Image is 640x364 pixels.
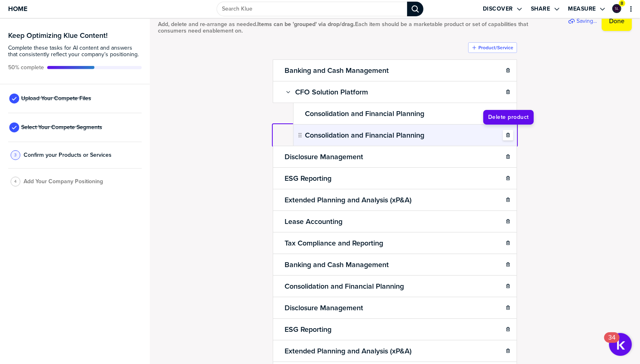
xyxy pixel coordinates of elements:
[273,146,517,168] li: Disclosure Management
[283,216,344,227] h2: Lease Accounting
[257,20,355,29] strong: Items can be 'grouped' via drop/drag.
[14,152,17,158] span: 3
[21,95,91,102] span: Upload Your Compete Files
[21,124,102,131] span: Select Your Compete Segments
[273,232,517,254] li: Tax Compliance and Reporting
[612,4,621,13] div: Salil Lawande
[468,42,517,53] button: Product/Service
[478,44,513,51] label: Product/Service
[273,167,517,189] li: ESG Reporting
[8,45,142,58] span: Complete these tasks for AI content and answers that consistently reflect your company’s position...
[576,18,597,24] span: Saving...
[303,108,426,119] h2: Consolidation and Financial Planning
[488,113,529,121] span: Delete product
[483,5,513,13] label: Discover
[613,5,620,12] img: a09a8b51b6e83cefa2dc2cb1429c23e6-sml.png
[217,2,407,16] input: Search Klue
[8,32,142,39] h3: Keep Optimizing Klue Content!
[273,124,517,146] li: Consolidation and Financial Planning
[609,17,625,25] label: Done
[621,0,624,7] span: 8
[8,64,44,71] span: Active
[273,297,517,319] li: Disclosure Management
[283,194,413,206] h2: Extended Planning and Analysis (xP&A)
[609,333,632,356] button: Open Resource Center, 34 new notifications
[407,2,423,16] div: Search Klue
[283,237,385,249] h2: Tax Compliance and Reporting
[273,211,517,232] li: Lease Accounting
[294,86,370,98] h2: CFO Solution Platform
[273,59,517,81] li: Banking and Cash Management
[283,151,365,162] h2: Disclosure Management
[273,318,517,340] li: ESG Reporting
[283,302,365,314] h2: Disclosure Management
[283,65,390,76] h2: Banking and Cash Management
[608,338,616,348] div: 34
[273,340,517,362] li: Extended Planning and Analysis (xP&A)
[283,259,390,270] h2: Banking and Cash Management
[158,21,556,34] span: Add, delete and re-arrange as needed. Each item should be a marketable product or set of capabili...
[273,81,517,103] li: CFO Solution Platform
[273,275,517,297] li: Consolidation and Financial Planning
[24,178,103,185] span: Add Your Company Positioning
[303,129,426,141] h2: Consolidation and Financial Planning
[273,254,517,276] li: Banking and Cash Management
[283,281,405,292] h2: Consolidation and Financial Planning
[8,5,27,12] span: Home
[602,11,632,31] button: Done
[273,189,517,211] li: Extended Planning and Analysis (xP&A)
[612,3,622,14] a: Edit Profile
[568,5,596,13] label: Measure
[14,178,17,184] span: 4
[273,103,517,125] li: Consolidation and Financial Planning
[283,345,413,357] h2: Extended Planning and Analysis (xP&A)
[24,152,112,158] span: Confirm your Products or Services
[283,173,333,184] h2: ESG Reporting
[283,324,333,335] h2: ESG Reporting
[531,5,550,13] label: Share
